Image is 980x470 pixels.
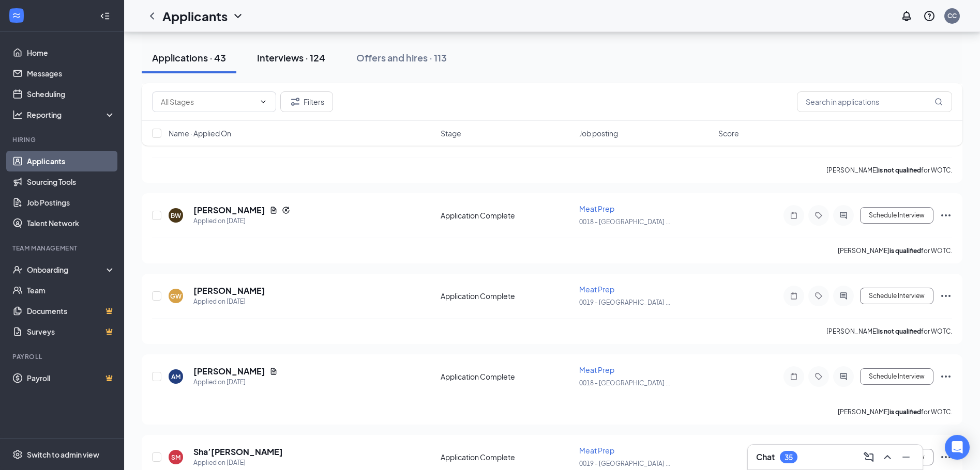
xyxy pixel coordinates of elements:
[579,460,670,467] span: 0019 - [GEOGRAPHIC_DATA] ...
[27,109,116,120] div: Reporting
[289,96,301,108] svg: Filter
[860,207,933,224] button: Schedule Interview
[718,128,739,138] span: Score
[11,10,22,21] svg: WorkstreamLogo
[27,321,115,342] a: SurveysCrown
[441,128,461,138] span: Stage
[27,368,115,388] a: PayrollCrown
[860,288,933,304] button: Schedule Interview
[171,372,180,381] div: AM
[788,372,800,381] svg: Note
[945,435,970,460] div: Open Intercom Messenger
[934,98,943,106] svg: MagnifyingGlass
[441,371,574,382] div: Application Complete
[797,91,952,112] input: Search in applications
[579,299,670,306] span: 0019 - [GEOGRAPHIC_DATA] ...
[878,327,921,335] b: is not qualified
[27,264,107,275] div: Onboarding
[161,96,255,107] input: All Stages
[826,166,952,175] p: [PERSON_NAME] for WOTC.
[579,218,670,226] span: 0018 - [GEOGRAPHIC_DATA] ...
[441,291,574,301] div: Application Complete
[579,446,614,455] span: Meat Prep
[171,453,180,462] div: SM
[193,285,265,296] h5: [PERSON_NAME]
[257,51,325,64] div: Interviews · 124
[788,211,800,220] svg: Note
[940,370,952,383] svg: Ellipses
[579,128,618,138] span: Job posting
[269,206,278,214] svg: Document
[27,301,115,321] a: DocumentsCrown
[12,244,113,253] div: Team Management
[889,247,921,255] b: is qualified
[441,452,574,462] div: Application Complete
[579,285,614,294] span: Meat Prep
[889,408,921,416] b: is qualified
[282,206,290,214] svg: Reapply
[356,51,447,64] div: Offers and hires · 113
[879,449,896,465] button: ChevronUp
[860,368,933,385] button: Schedule Interview
[812,292,825,300] svg: Tag
[193,458,283,468] div: Applied on [DATE]
[785,453,793,462] div: 35
[923,10,936,22] svg: QuestionInfo
[27,63,115,84] a: Messages
[579,204,614,213] span: Meat Prep
[27,84,115,104] a: Scheduling
[940,451,952,463] svg: Ellipses
[837,292,850,300] svg: ActiveChat
[146,10,158,22] svg: ChevronLeft
[12,135,113,144] div: Hiring
[579,379,670,387] span: 0018 - [GEOGRAPHIC_DATA] ...
[12,264,23,275] svg: UserCheck
[152,51,226,64] div: Applications · 43
[193,366,265,377] h5: [PERSON_NAME]
[579,365,614,374] span: Meat Prep
[27,42,115,63] a: Home
[193,377,278,387] div: Applied on [DATE]
[193,296,265,307] div: Applied on [DATE]
[756,451,775,463] h3: Chat
[812,211,825,220] svg: Tag
[837,372,850,381] svg: ActiveChat
[812,372,825,381] svg: Tag
[169,128,231,138] span: Name · Applied On
[259,98,267,106] svg: ChevronDown
[881,451,894,463] svg: ChevronUp
[861,449,877,465] button: ComposeMessage
[940,290,952,302] svg: Ellipses
[27,151,115,171] a: Applicants
[788,292,800,300] svg: Note
[193,205,265,216] h5: [PERSON_NAME]
[900,10,913,22] svg: Notifications
[12,109,23,120] svg: Analysis
[12,352,113,361] div: Payroll
[162,7,228,25] h1: Applicants
[27,171,115,192] a: Sourcing Tools
[878,166,921,174] b: is not qualified
[940,209,952,222] svg: Ellipses
[900,451,912,463] svg: Minimize
[863,451,875,463] svg: ComposeMessage
[441,210,574,221] div: Application Complete
[838,408,952,416] p: [PERSON_NAME] for WOTC.
[12,449,23,460] svg: Settings
[838,246,952,255] p: [PERSON_NAME] for WOTC.
[27,192,115,213] a: Job Postings
[100,11,110,21] svg: Collapse
[171,211,181,220] div: BW
[193,216,290,226] div: Applied on [DATE]
[269,367,278,375] svg: Document
[947,11,957,20] div: CC
[170,292,182,301] div: GW
[826,327,952,336] p: [PERSON_NAME] for WOTC.
[27,449,99,460] div: Switch to admin view
[837,211,850,220] svg: ActiveChat
[193,446,283,458] h5: Sha’[PERSON_NAME]
[232,10,244,22] svg: ChevronDown
[27,213,115,233] a: Talent Network
[280,91,333,112] button: Filter Filters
